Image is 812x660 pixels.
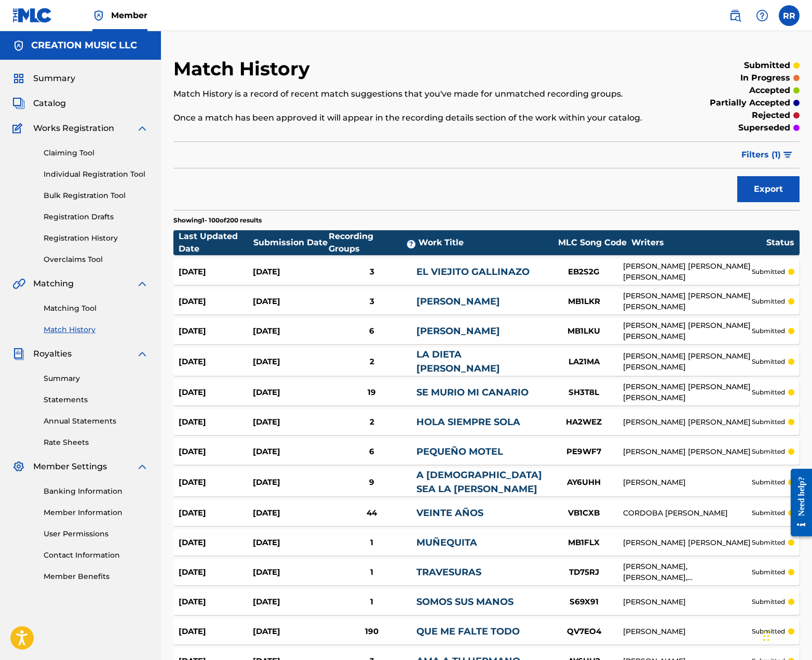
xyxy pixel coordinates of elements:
[327,387,416,399] div: 19
[12,460,25,473] img: Member Settings
[416,566,481,578] a: TRAVESURAS
[179,477,253,489] div: [DATE]
[12,72,25,85] img: Summary
[623,381,752,403] div: [PERSON_NAME] [PERSON_NAME] [PERSON_NAME]
[416,416,520,428] a: HOLA SIEMPRE SOLA
[253,566,327,578] div: [DATE]
[179,566,253,578] div: [DATE]
[253,596,327,608] div: [DATE]
[416,296,500,307] a: [PERSON_NAME]
[329,230,418,255] div: Recording Groups
[623,446,752,457] div: [PERSON_NAME] [PERSON_NAME]
[327,537,416,549] div: 1
[12,8,52,23] img: MLC Logo
[33,72,75,85] span: Summary
[327,325,416,337] div: 6
[253,325,327,337] div: [DATE]
[416,469,542,495] a: A [DEMOGRAPHIC_DATA] SEA LA [PERSON_NAME]
[253,507,327,519] div: [DATE]
[545,387,623,399] div: SH3T8L
[545,325,623,337] div: MB1LKU
[179,446,253,458] div: [DATE]
[752,388,785,397] p: submitted
[545,446,623,458] div: PE9WF7
[179,325,253,337] div: [DATE]
[44,373,148,384] a: Summary
[253,236,328,249] div: Submission Date
[763,621,769,652] div: Drag
[623,597,752,608] div: [PERSON_NAME]
[44,212,148,222] a: Registration Drafts
[44,394,148,405] a: Statements
[783,461,812,545] iframe: Resource Center
[416,325,500,337] a: [PERSON_NAME]
[737,176,800,202] button: Export
[623,626,752,637] div: [PERSON_NAME]
[623,261,752,283] div: [PERSON_NAME] [PERSON_NAME] [PERSON_NAME]
[407,240,415,248] span: ?
[779,5,800,26] div: User Menu
[416,537,477,548] a: MUÑEQUITA
[44,190,148,201] a: Bulk Registration Tool
[327,296,416,308] div: 3
[766,236,794,249] div: Status
[136,122,148,135] img: expand
[623,291,752,312] div: [PERSON_NAME] [PERSON_NAME] [PERSON_NAME]
[33,348,72,360] span: Royalties
[327,356,416,368] div: 2
[33,460,107,473] span: Member Settings
[752,597,785,606] p: submitted
[253,416,327,428] div: [DATE]
[136,460,148,473] img: expand
[752,267,785,276] p: submitted
[12,39,25,52] img: Accounts
[623,320,752,342] div: [PERSON_NAME] [PERSON_NAME] [PERSON_NAME]
[253,477,327,489] div: [DATE]
[179,537,253,549] div: [DATE]
[179,416,253,428] div: [DATE]
[327,446,416,458] div: 6
[760,610,812,660] div: Chat Widget
[740,72,790,84] p: in progress
[44,529,148,539] a: User Permissions
[756,9,768,22] img: help
[253,266,327,278] div: [DATE]
[111,9,147,21] span: Member
[173,88,656,100] p: Match History is a record of recent match suggestions that you've made for unmatched recording gr...
[738,122,790,134] p: superseded
[735,142,800,168] button: Filters (1)
[44,437,148,448] a: Rate Sheets
[33,278,74,290] span: Matching
[327,477,416,489] div: 9
[752,478,785,487] p: submitted
[418,236,553,249] div: Work Title
[253,626,327,638] div: [DATE]
[623,537,752,548] div: [PERSON_NAME] [PERSON_NAME]
[710,97,790,109] p: partially accepted
[545,596,623,608] div: S69X91
[44,233,148,244] a: Registration History
[44,303,148,314] a: Matching Tool
[416,266,530,278] a: EL VIEJITO GALLINAZO
[545,266,623,278] div: EB2S2G
[253,537,327,549] div: [DATE]
[253,446,327,458] div: [DATE]
[752,417,785,427] p: submitted
[752,326,785,336] p: submitted
[44,169,148,180] a: Individual Registration Tool
[729,9,741,22] img: search
[44,254,148,265] a: Overclaims Tool
[545,507,623,519] div: VB1CXB
[12,348,25,360] img: Royalties
[179,507,253,519] div: [DATE]
[44,324,148,335] a: Match History
[253,387,327,399] div: [DATE]
[44,507,148,518] a: Member Information
[416,446,503,457] a: PEQUEÑO MOTEL
[92,9,105,22] img: Top Rightsholder
[136,278,148,290] img: expand
[173,112,656,124] p: Once a match has been approved it will appear in the recording details section of the work within...
[12,278,25,290] img: Matching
